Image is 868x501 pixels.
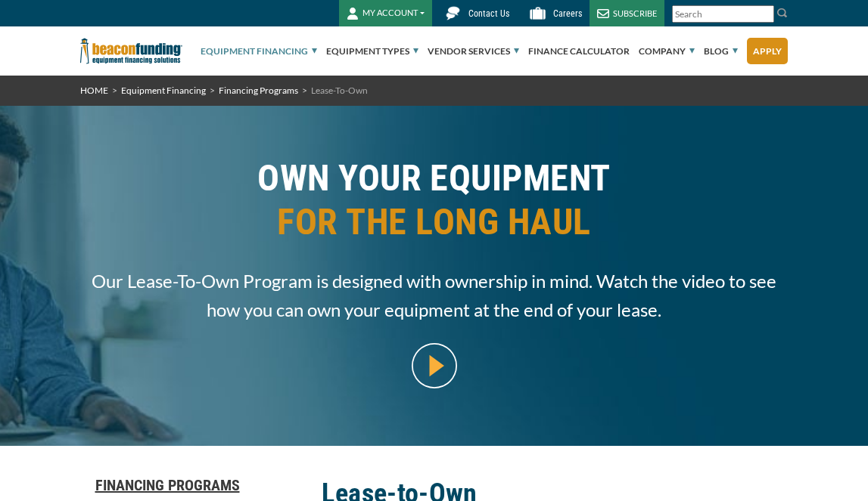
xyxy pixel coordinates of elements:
a: Blog [704,27,738,76]
a: Finance Calculator [528,27,630,76]
input: Search [672,5,774,23]
a: Equipment Financing [121,85,206,96]
span: Contact Us [468,8,509,19]
h1: OWN YOUR EQUIPMENT [80,156,789,255]
a: Financing Programs [219,85,298,96]
span: Our Lease-To-Own Program is designed with ownership in mind. Watch the video to see how you can o... [80,267,789,324]
a: Apply [747,38,788,64]
span: Lease-To-Own [311,85,368,96]
img: Beacon Funding Corporation logo [80,26,183,76]
span: Careers [553,8,582,19]
img: video modal pop-up play button [412,343,457,388]
a: HOME [80,85,108,96]
a: Equipment Financing [201,27,317,76]
a: Equipment Types [326,27,418,76]
a: Vendor Services [428,27,519,76]
span: FOR THE LONG HAUL [80,200,789,244]
img: Search [776,7,789,19]
a: Financing Programs [80,476,304,494]
a: Company [639,27,695,76]
a: Clear search text [758,8,770,20]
